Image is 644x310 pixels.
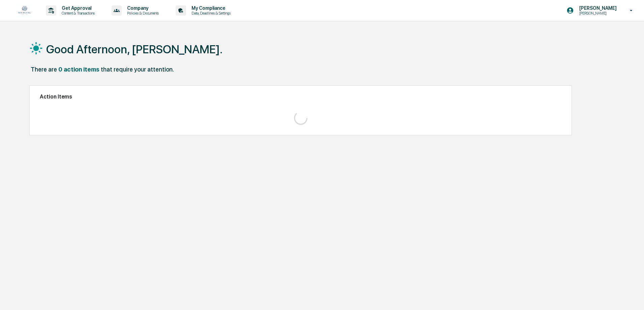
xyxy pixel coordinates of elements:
[122,11,162,16] p: Policies & Documents
[31,66,57,73] div: There are
[186,11,234,16] p: Data, Deadlines & Settings
[101,66,174,73] div: that require your attention.
[574,5,620,11] p: [PERSON_NAME]
[40,93,561,100] h2: Action Items
[16,3,32,18] img: logo
[186,5,234,11] p: My Compliance
[122,5,162,11] p: Company
[574,11,620,16] p: [PERSON_NAME]
[46,43,223,56] h1: Good Afternoon, [PERSON_NAME].
[56,5,98,11] p: Get Approval
[58,66,99,73] div: 0 action items
[56,11,98,16] p: Content & Transactions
